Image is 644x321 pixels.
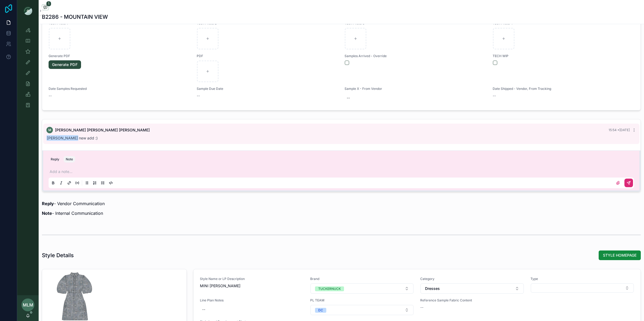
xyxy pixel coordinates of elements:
[310,277,414,281] span: Brand
[420,277,524,281] span: Category
[49,87,190,91] span: Date Samples Requested
[347,95,350,101] div: --
[345,87,486,91] span: Sample X - From Vendor
[200,277,304,281] span: Style Name or LP Description
[197,54,338,58] span: PDF
[599,250,641,260] button: STYLE HOMEPAGE
[493,87,634,91] span: Date Shipped - Vendor, From Tracking
[310,298,414,302] span: PL TEAM
[531,283,634,293] button: Select Button
[42,200,641,207] p: - Vendor Communication
[42,201,54,206] strong: Reply
[425,286,440,291] span: Dresses
[24,6,32,15] img: App logo
[42,211,52,216] strong: Note
[200,283,304,289] span: MINI [PERSON_NAME]
[23,302,33,308] span: MLM
[493,93,496,98] span: --
[64,156,75,163] button: Note
[530,277,634,281] span: Type
[420,283,524,294] button: Select Button
[200,298,304,302] span: Line Plan Notes
[310,283,414,294] button: Select Button
[42,252,74,259] h1: Style Details
[48,128,51,132] span: M
[318,286,341,291] div: TUCKERNUCK
[42,13,108,21] h1: B2286 - MOUNTAIN VIEW
[46,1,51,6] span: 1
[49,60,81,69] a: Generate PDF
[493,54,634,58] span: TECH WIP
[420,298,524,302] span: Reference Sample Fabric Content
[55,127,150,133] span: [PERSON_NAME] [PERSON_NAME] [PERSON_NAME]
[197,87,338,91] span: Sample Due Date
[46,136,98,140] span: new add :)
[66,157,73,161] div: Note
[46,135,78,141] span: [PERSON_NAME]
[49,93,52,98] span: --
[609,128,630,132] span: 15:54 • [DATE]
[345,54,486,58] span: Samples Arrived - Override
[42,210,641,216] p: - Internal Communication
[197,93,200,98] span: --
[202,307,205,312] div: --
[603,253,636,258] span: STYLE HOMEPAGE
[49,156,61,163] button: Reply
[318,308,323,313] div: DC
[310,305,414,315] button: Select Button
[42,4,49,11] button: 1
[17,21,39,117] div: scrollable content
[420,305,423,310] span: --
[49,54,190,58] span: Generate PDF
